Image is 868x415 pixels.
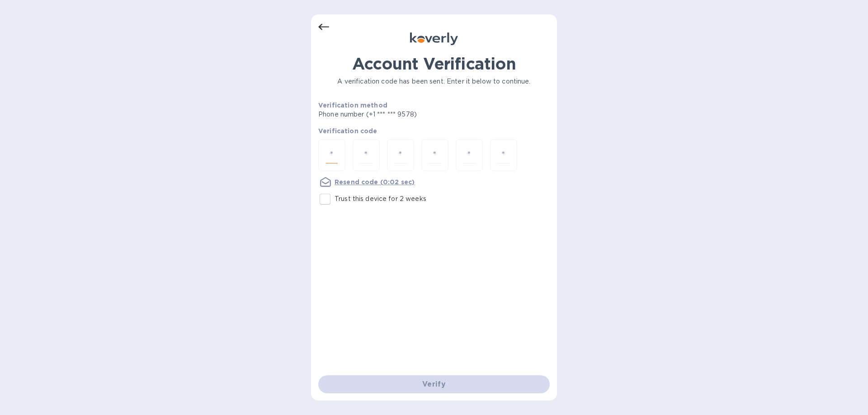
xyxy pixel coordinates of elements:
[318,126,550,135] p: Verification code
[318,77,550,86] p: A verification code has been sent. Enter it below to continue.
[335,178,415,186] u: Resend code (0:02 sec)
[335,194,426,204] p: Trust this device for 2 weeks
[318,54,550,73] h1: Account Verification
[318,102,387,109] b: Verification method
[318,110,486,119] p: Phone number (+1 *** *** 9578)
